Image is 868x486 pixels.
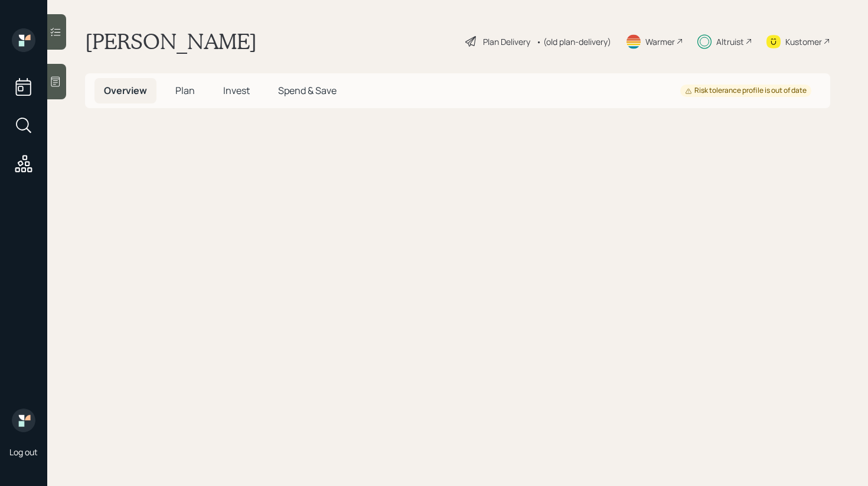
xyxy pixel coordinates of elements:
[536,35,611,48] div: • (old plan-delivery)
[9,446,38,458] div: Log out
[223,84,250,97] span: Invest
[104,84,147,97] span: Overview
[645,35,675,48] div: Warmer
[85,28,257,54] h1: [PERSON_NAME]
[278,84,337,97] span: Spend & Save
[685,86,807,96] div: Risk tolerance profile is out of date
[12,409,35,432] img: retirable_logo.png
[175,84,195,97] span: Plan
[716,35,744,48] div: Altruist
[785,35,822,48] div: Kustomer
[483,35,530,48] div: Plan Delivery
